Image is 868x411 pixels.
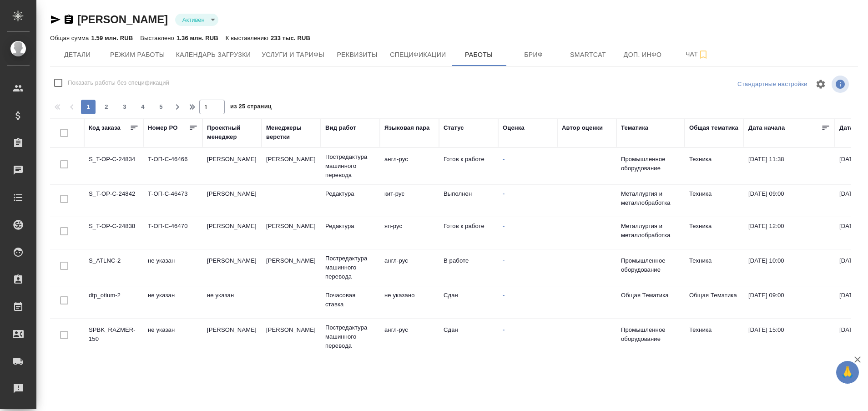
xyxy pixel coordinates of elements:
div: Языковая пара [384,123,430,132]
td: Техника [685,321,744,353]
div: Оценка [503,123,525,132]
td: не указан [143,252,202,284]
a: - [503,223,505,229]
td: Общая Тематика [685,286,744,318]
span: Режим работы [110,49,165,61]
button: Скопировать ссылку для ЯМессенджера [50,14,61,25]
td: dtp_otium-2 [84,286,143,318]
td: [PERSON_NAME] [262,321,321,353]
button: 4 [136,100,150,114]
td: [PERSON_NAME] [202,150,262,182]
td: [DATE] 11:38 [744,150,835,182]
span: Настроить таблицу [810,73,832,95]
td: не указан [143,286,202,318]
td: [DATE] 15:00 [744,321,835,353]
p: Металлургия и металлобработка [621,189,680,208]
td: Т-ОП-С-46470 [143,217,202,249]
td: яп-рус [380,217,439,249]
span: Smartcat [566,49,610,61]
span: Работы [457,49,501,61]
div: Дата начала [748,123,785,132]
td: Готов к работе [439,150,498,182]
td: Т-ОП-С-46466 [143,150,202,182]
p: Промышленное оборудование [621,325,680,344]
div: Проектный менеджер [207,123,257,142]
td: Сдан [439,286,498,318]
div: Статус [444,123,464,132]
p: Общая Тематика [621,291,680,300]
span: Бриф [512,49,555,61]
span: Календарь загрузки [176,49,251,61]
span: Показать работы без спецификаций [68,78,169,87]
td: не указано [380,286,439,318]
td: [PERSON_NAME] [202,252,262,284]
p: Металлургия и металлобработка [621,222,680,240]
span: Реквизиты [335,49,379,61]
td: [PERSON_NAME] [262,150,321,182]
span: Посмотреть информацию [832,76,851,93]
td: [DATE] 09:00 [744,185,835,217]
td: Готов к работе [439,217,498,249]
td: [DATE] 10:00 [744,252,835,284]
div: Общая тематика [689,123,738,132]
span: Детали [56,49,99,61]
p: К выставлению [226,35,271,41]
td: англ-рус [380,321,439,353]
p: Промышленное оборудование [621,155,680,173]
span: 5 [154,102,168,112]
div: Номер PO [148,123,177,132]
p: Промышленное оборудование [621,256,680,274]
button: Активен [180,16,207,24]
p: 233 тыс. RUB [271,35,310,41]
td: не указан [202,286,262,318]
td: [DATE] 12:00 [744,217,835,249]
td: S_T-OP-C-24842 [84,185,143,217]
td: S_T-OP-C-24838 [84,217,143,249]
div: Код заказа [89,123,121,132]
p: Постредактура машинного перевода [325,152,375,180]
span: 🙏 [840,363,855,382]
p: Общая сумма [50,35,91,41]
td: S_T-OP-C-24834 [84,150,143,182]
button: Скопировать ссылку [63,14,74,25]
td: англ-рус [380,150,439,182]
td: не указан [143,321,202,353]
p: Выставлено [140,35,177,41]
td: кит-рус [380,185,439,217]
a: [PERSON_NAME] [77,13,168,25]
td: S_ATLNC-2 [84,252,143,284]
button: 5 [154,100,168,114]
td: Техника [685,150,744,182]
span: Спецификации [390,49,446,61]
a: - [503,326,505,333]
span: Услуги и тарифы [262,49,324,61]
td: [PERSON_NAME] [202,321,262,353]
td: Т-ОП-С-46473 [143,185,202,217]
p: Постредактура машинного перевода [325,254,375,281]
p: Почасовая ставка [325,291,375,309]
div: Автор оценки [562,123,603,132]
td: [DATE] 09:00 [744,286,835,318]
p: 1.59 млн. RUB [91,35,133,41]
svg: Подписаться [698,49,709,60]
span: 3 [117,102,132,112]
a: - [503,156,505,162]
a: - [503,257,505,264]
td: SPBK_RAZMER-150 [84,321,143,353]
button: 🙏 [836,361,859,384]
div: split button [735,77,810,91]
p: Постредактура машинного перевода [325,323,375,350]
span: из 25 страниц [230,101,272,114]
td: англ-рус [380,252,439,284]
p: 1.36 млн. RUB [177,35,218,41]
div: Менеджеры верстки [266,123,316,142]
td: [PERSON_NAME] [262,217,321,249]
td: [PERSON_NAME] [202,185,262,217]
td: Техника [685,217,744,249]
td: Выполнен [439,185,498,217]
button: 2 [99,100,114,114]
span: Доп. инфо [621,49,665,61]
td: Сдан [439,321,498,353]
span: Чат [676,49,719,60]
td: [PERSON_NAME] [202,217,262,249]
